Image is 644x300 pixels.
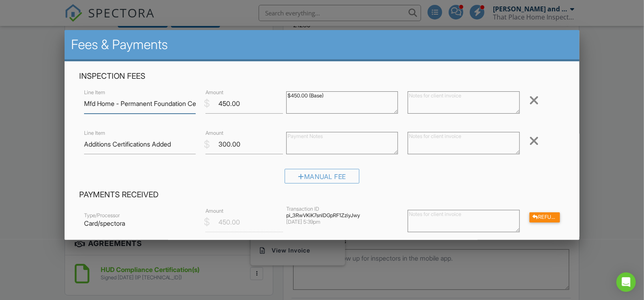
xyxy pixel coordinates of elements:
h4: Payments Received [79,190,565,200]
label: Amount [205,89,223,96]
div: $ [204,215,210,229]
h2: Fees & Payments [71,37,573,53]
textarea: $450.00 (Base) [286,91,398,114]
div: pi_3RwVKiK7snlDGpRF1ZziyJwy [286,212,398,219]
label: Line Item [84,129,105,137]
a: Refund [529,213,560,221]
div: $ [204,97,210,110]
div: $ [204,138,210,151]
h4: Inspection Fees [79,71,565,82]
label: Line Item [84,89,105,96]
div: Transaction ID [286,206,398,212]
p: Card/spectora [84,219,196,228]
div: Open Intercom Messenger [616,272,636,292]
label: Amount [205,129,223,137]
div: [DATE] 5:39pm [286,219,398,225]
div: Refund [529,212,560,222]
div: Type/Processor [84,212,196,219]
div: Manual Fee [285,169,359,183]
label: Amount [205,207,223,215]
a: Manual Fee [285,175,359,183]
